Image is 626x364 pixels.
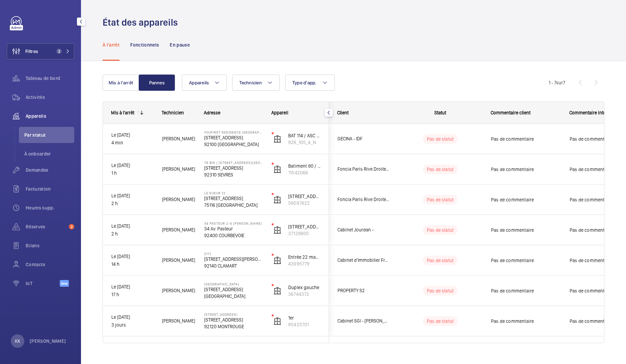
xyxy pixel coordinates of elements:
[288,223,321,230] p: [STREET_ADDRESS][PERSON_NAME]
[273,226,281,234] img: elevator.svg
[111,110,134,115] div: Mis à l'arrêt
[103,16,182,29] h1: État des appareils
[491,227,561,233] span: Pas de commentaire
[204,134,263,141] p: [STREET_ADDRESS]
[26,167,74,173] span: Demandes
[288,200,321,206] p: 58087622
[556,80,563,85] span: sur
[288,169,321,176] p: 11542066
[189,80,209,85] span: Appareils
[204,252,263,256] p: 2111
[204,202,263,208] p: 75116 [GEOGRAPHIC_DATA]
[111,313,153,321] p: Le [DATE]
[56,49,62,54] span: 2
[162,196,195,203] span: [PERSON_NAME]
[273,135,281,143] img: elevator.svg
[204,110,220,115] span: Adresse
[427,287,454,294] p: Pas de statut
[337,226,389,234] span: Cabinet Jourdan -
[204,256,263,262] p: [STREET_ADDRESS][PERSON_NAME]
[273,287,281,295] img: elevator.svg
[204,282,263,286] p: [GEOGRAPHIC_DATA]
[111,321,153,329] p: 3 jours
[182,75,227,91] button: Appareils
[427,318,454,325] p: Pas de statut
[491,166,561,173] span: Pas de commentaire
[491,196,561,203] span: Pas de commentaire
[111,200,153,207] p: 2 h
[271,110,321,115] div: Appareil
[103,75,139,91] button: Mis à l'arrêt
[434,110,446,115] span: Statut
[111,253,153,260] p: Le [DATE]
[204,286,263,293] p: [STREET_ADDRESS]
[491,318,561,325] span: Pas de commentaire
[273,317,281,325] img: elevator.svg
[273,256,281,264] img: elevator.svg
[204,262,263,269] p: 92140 CLAMART
[111,222,153,230] p: Le [DATE]
[288,254,321,260] p: Entrée 22 machinerie haute
[204,225,263,232] p: 34 Av. Pasteur
[24,150,74,157] span: À onboarder
[204,191,263,195] p: LE SUEUR 12
[273,196,281,204] img: elevator.svg
[288,163,321,169] p: Batiment 80 / duplex gauche
[15,338,20,344] p: KK
[204,316,263,323] p: [STREET_ADDRESS]
[288,193,321,200] p: [STREET_ADDRESS]
[60,280,69,287] span: Beta
[204,171,263,178] p: 92310 SEVRES
[162,110,184,115] span: Technicien
[170,41,190,48] p: En pause
[288,230,321,237] p: 37129600
[491,287,561,294] span: Pas de commentaire
[111,291,153,299] p: 17 h
[162,256,195,264] span: [PERSON_NAME]
[26,280,60,287] span: IoT
[337,196,389,203] span: Foncia Paris Rive Droite - [PERSON_NAME]
[26,113,74,119] span: Appareils
[204,161,263,165] p: 78 bis / [STREET_ADDRESS][GEOGRAPHIC_DATA][STREET_ADDRESS]
[288,284,321,291] p: Duplex gauche
[288,260,321,267] p: 43995779
[288,139,321,146] p: 926_105_4_N
[25,48,38,55] span: Filtres
[162,317,195,325] span: [PERSON_NAME]
[111,131,153,139] p: Le [DATE]
[24,132,74,138] span: Par statut
[427,257,454,264] p: Pas de statut
[288,132,321,139] p: BAT 114 / ASC DROIT - [STREET_ADDRESS]
[288,314,321,321] p: 1er
[204,323,263,330] p: 92120 MONTROUGE
[285,75,335,91] button: Type d'app.
[337,110,349,115] span: Client
[26,94,74,101] span: Activités
[204,221,263,225] p: 34 Pasteur 2-4 [PERSON_NAME]
[288,291,321,298] p: 36744372
[162,135,195,143] span: [PERSON_NAME]
[232,75,280,91] button: Technicien
[337,165,389,173] span: Foncia Paris Rive Droite - Marine Tassie
[111,139,153,147] p: 4 min
[491,257,561,264] span: Pas de commentaire
[337,287,389,295] span: PROPERTY S2
[204,232,263,239] p: 92400 COURBEVOIE
[130,41,159,48] p: Fonctionnels
[491,110,530,115] span: Commentaire client
[204,165,263,171] p: [STREET_ADDRESS]
[7,43,74,59] button: Filtres2
[204,141,263,148] p: 92100 [GEOGRAPHIC_DATA]
[111,283,153,291] p: Le [DATE]
[69,224,74,229] span: 2
[288,321,321,328] p: 85425701
[337,135,389,143] span: GECINA - IDF
[26,186,74,192] span: Facturation
[549,80,565,85] span: 1 - 7 7
[204,195,263,202] p: [STREET_ADDRESS]
[337,317,389,325] span: Cabinet SGI - [PERSON_NAME]
[111,162,153,169] p: Le [DATE]
[204,293,263,300] p: [GEOGRAPHIC_DATA]
[204,130,263,134] p: YouFirst Residence [GEOGRAPHIC_DATA]
[30,338,66,344] p: [PERSON_NAME]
